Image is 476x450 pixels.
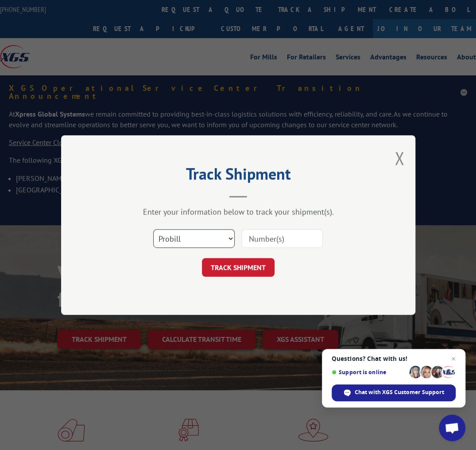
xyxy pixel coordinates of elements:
[395,146,404,170] button: Close modal
[355,388,444,396] span: Chat with XGS Customer Support
[332,369,406,376] span: Support is online
[105,207,371,217] div: Enter your information below to track your shipment(s).
[241,229,323,248] input: Number(s)
[105,168,371,184] h2: Track Shipment
[332,355,456,362] span: Questions? Chat with us!
[202,258,275,277] button: TRACK SHIPMENT
[439,415,465,441] a: Open chat
[332,384,456,401] span: Chat with XGS Customer Support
